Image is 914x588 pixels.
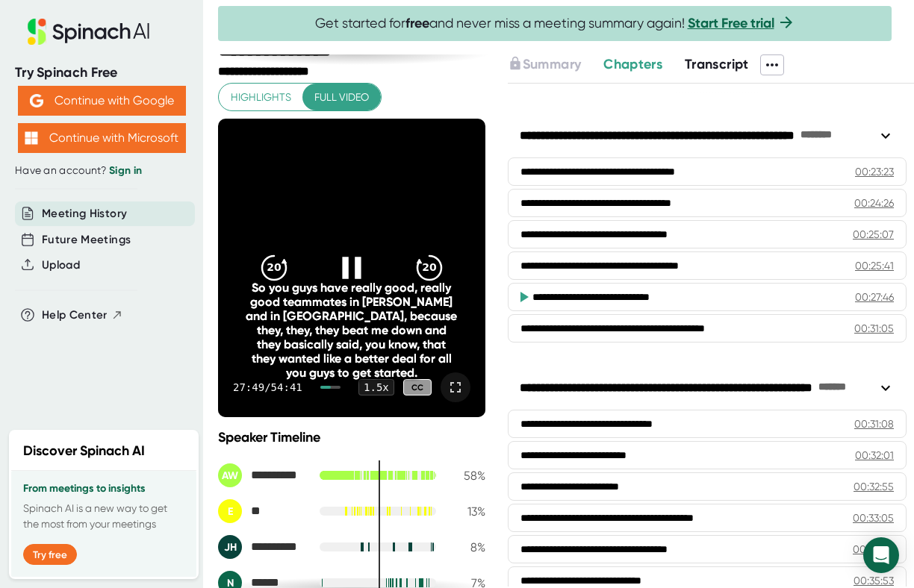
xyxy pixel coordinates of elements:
div: Try Spinach Free [15,64,188,81]
button: Continue with Microsoft [18,123,186,153]
div: 00:25:41 [855,258,894,273]
div: 00:33:05 [853,510,894,525]
h3: From meetings to insights [23,483,184,495]
button: Full video [302,84,381,111]
div: JH [218,535,242,559]
div: Open Intercom Messenger [863,537,899,573]
button: Help Center [42,307,123,324]
div: E [218,499,242,523]
button: Summary [508,54,581,75]
span: Get started for and never miss a meeting summary again! [315,15,795,32]
div: 00:35:53 [854,573,894,588]
b: free [405,15,429,31]
button: Transcript [685,54,749,75]
a: Sign in [109,164,142,177]
button: Future Meetings [42,231,131,248]
h2: Discover Spinach AI [23,441,145,461]
div: CC [403,379,432,396]
div: 1.5 x [358,379,394,395]
div: 00:23:23 [855,164,894,179]
div: 00:34:02 [853,542,894,557]
div: 00:31:08 [854,416,894,431]
a: Start Free trial [688,15,774,31]
div: Joe Hicken [218,535,308,559]
div: Speaker Timeline [218,429,485,445]
div: 00:24:26 [854,196,894,210]
div: 27:49 / 54:41 [233,381,302,393]
button: Meeting History [42,205,127,222]
span: Transcript [685,56,749,72]
button: Chapters [603,54,662,75]
span: Help Center [42,307,108,324]
div: Upgrade to access [508,54,603,75]
span: Highlights [231,88,291,107]
div: So you guys have really good, really good teammates in [PERSON_NAME] and in [GEOGRAPHIC_DATA], be... [245,281,458,380]
span: Chapters [603,56,662,72]
div: Adam Wenig [218,463,308,487]
img: Aehbyd4JwY73AAAAAElFTkSuQmCC [30,94,43,107]
div: 8 % [448,540,485,554]
p: Spinach AI is a new way to get the most from your meetings [23,501,184,532]
div: AW [218,463,242,487]
span: Summary [523,56,581,72]
div: 00:32:55 [854,479,894,494]
div: Ed [218,499,308,523]
button: Try free [23,544,77,565]
button: Upload [42,257,80,274]
button: Continue with Google [18,86,186,116]
div: 58 % [448,469,485,483]
div: 13 % [448,504,485,519]
div: Have an account? [15,164,188,178]
div: 00:31:05 [854,321,894,336]
button: Highlights [219,84,303,111]
span: Full video [314,88,369,107]
div: 00:27:46 [855,290,894,304]
div: 00:25:07 [853,227,894,242]
div: 00:32:01 [855,448,894,463]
